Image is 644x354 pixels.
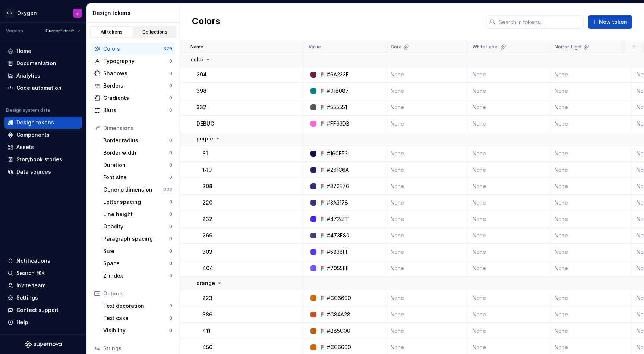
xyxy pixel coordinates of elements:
[4,129,82,141] a: Components
[327,183,349,190] div: #372E76
[91,43,175,55] a: Colors329
[327,150,348,157] div: #160E53
[202,232,212,239] p: 269
[103,345,172,352] div: Strings
[327,265,349,272] div: #7055FF
[103,223,169,230] div: Opacity
[327,199,348,206] div: #3A3178
[4,82,82,94] a: Code automation
[45,28,74,34] span: Current draft
[169,303,172,309] div: 0
[550,227,632,244] td: None
[16,257,50,265] div: Notifications
[91,80,175,92] a: Borders0
[386,145,468,162] td: None
[76,10,79,16] div: J
[588,15,632,29] button: New token
[4,154,82,165] a: Storybook stories
[103,82,169,89] div: Borders
[100,270,175,282] a: Z-index0
[202,215,212,223] p: 232
[192,15,220,29] h2: Colors
[386,99,468,116] td: None
[202,166,212,174] p: 140
[103,198,169,206] div: Letter spacing
[550,290,632,306] td: None
[16,269,45,277] div: Search ⌘K
[6,107,50,113] div: Design system data
[550,211,632,227] td: None
[169,315,172,321] div: 0
[386,162,468,178] td: None
[103,57,169,65] div: Typography
[196,120,214,127] p: DEBUG
[468,211,550,227] td: None
[103,174,169,181] div: Font size
[386,66,468,83] td: None
[100,196,175,208] a: Letter spacing0
[555,44,582,50] p: Norton Light
[550,99,632,116] td: None
[468,244,550,260] td: None
[169,260,172,266] div: 0
[4,141,82,153] a: Assets
[169,174,172,180] div: 0
[103,235,169,243] div: Paragraph spacing
[386,290,468,306] td: None
[91,104,175,116] a: Blurs0
[5,9,14,18] div: GD
[4,166,82,178] a: Data sources
[196,135,213,142] p: purple
[327,294,351,302] div: #CC6600
[103,260,169,267] div: Space
[17,9,37,17] div: Oxygen
[25,341,62,348] a: Supernova Logo
[386,244,468,260] td: None
[327,311,350,318] div: #C84A28
[4,304,82,316] button: Contact support
[169,150,172,156] div: 0
[169,107,172,113] div: 0
[468,145,550,162] td: None
[386,83,468,99] td: None
[327,215,349,223] div: #4724FF
[100,245,175,257] a: Size0
[468,323,550,339] td: None
[468,99,550,116] td: None
[468,227,550,244] td: None
[91,55,175,67] a: Typography0
[100,135,175,146] a: Border radius0
[1,5,85,21] button: GDOxygenJ
[190,56,203,63] p: color
[468,116,550,132] td: None
[100,300,175,312] a: Text decoration0
[169,95,172,101] div: 0
[169,224,172,230] div: 0
[550,195,632,211] td: None
[550,145,632,162] td: None
[327,344,351,351] div: #CC6600
[100,147,175,159] a: Border width0
[473,44,499,50] p: White Label
[386,306,468,323] td: None
[550,83,632,99] td: None
[386,227,468,244] td: None
[100,233,175,245] a: Paragraph spacing0
[468,195,550,211] td: None
[103,70,169,77] div: Shadows
[4,267,82,279] button: Search ⌘K
[468,306,550,323] td: None
[202,344,212,351] p: 456
[4,117,82,129] a: Design tokens
[100,221,175,233] a: Opacity0
[4,292,82,304] a: Settings
[386,178,468,195] td: None
[550,162,632,178] td: None
[103,302,169,310] div: Text decoration
[468,83,550,99] td: None
[202,294,212,302] p: 223
[4,57,82,69] a: Documentation
[103,327,169,334] div: Visibility
[550,244,632,260] td: None
[496,15,584,29] input: Search in tokens...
